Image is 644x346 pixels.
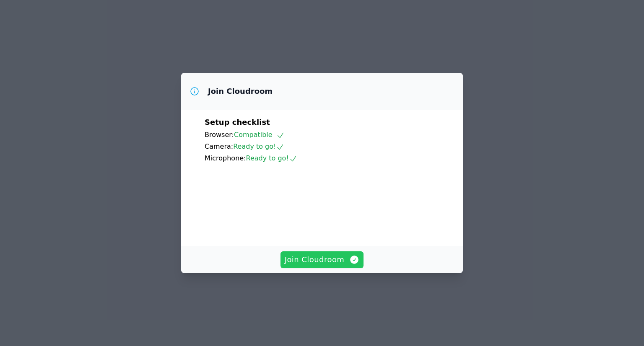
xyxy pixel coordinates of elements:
span: Setup checklist [205,118,270,127]
h3: Join Cloudroom [208,86,273,96]
span: Compatible [234,131,285,139]
span: Join Cloudroom [285,254,360,266]
span: Microphone: [205,154,246,162]
span: Ready to go! [246,154,297,162]
span: Ready to go! [233,142,284,150]
button: Join Cloudroom [280,251,364,268]
span: Camera: [205,142,233,150]
span: Browser: [205,131,234,139]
